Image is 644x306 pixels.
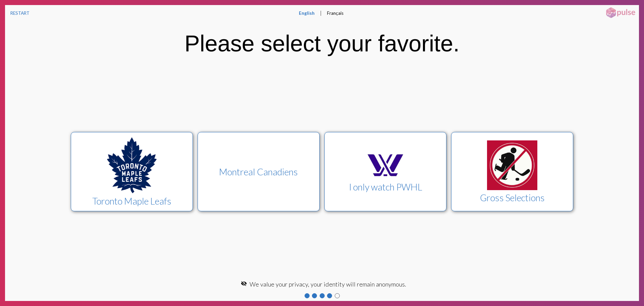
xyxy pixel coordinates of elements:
[107,137,157,193] img: Toronto Maple Leafs
[487,140,537,190] img: Gross Selections
[331,181,440,192] div: I only watch PWHL
[77,195,186,207] div: Toronto Maple Leafs
[250,280,406,288] span: We value your privacy, your identity will remain anonymous.
[241,280,247,287] mat-icon: visibility_off
[451,132,573,211] button: Gross SelectionsGross Selections
[322,5,349,21] button: Français
[5,5,35,21] button: RESTART
[204,166,313,177] div: Montreal Canadiens
[198,132,320,211] button: Montreal Canadiens
[184,30,460,56] div: Please select your favorite.
[324,132,446,211] button: I only watch PWHLI only watch PWHL
[604,7,637,19] img: pulsehorizontalsmall.png
[71,132,193,211] button: Toronto Maple LeafsToronto Maple Leafs
[360,151,411,179] img: I only watch PWHL
[293,5,320,21] button: English
[458,192,567,203] div: Gross Selections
